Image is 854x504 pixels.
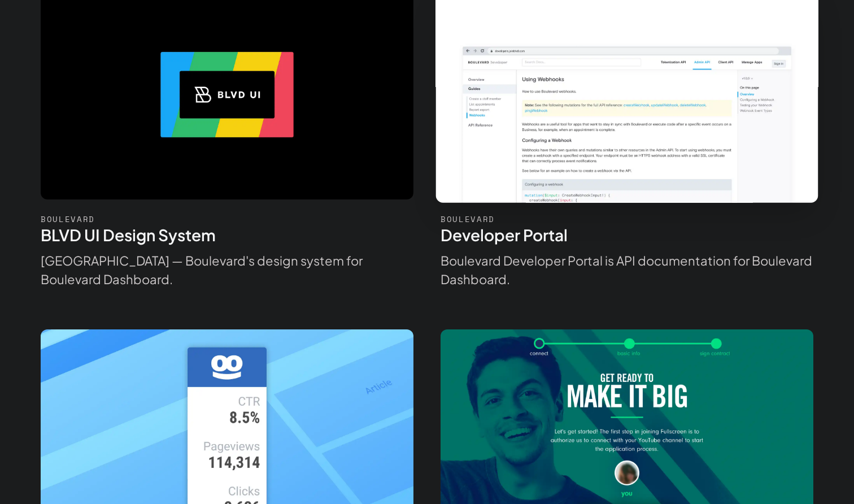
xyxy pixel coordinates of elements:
h4: BLVD UI Design System [41,225,413,245]
div: Boulevard [41,213,413,225]
p: Boulevard Developer Portal is API documentation for Boulevard Dashboard. [441,251,813,289]
h4: Developer Portal [441,225,813,245]
div: Boulevard [441,213,813,225]
p: [GEOGRAPHIC_DATA] — Boulevard's design system for Boulevard Dashboard. [41,251,413,289]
